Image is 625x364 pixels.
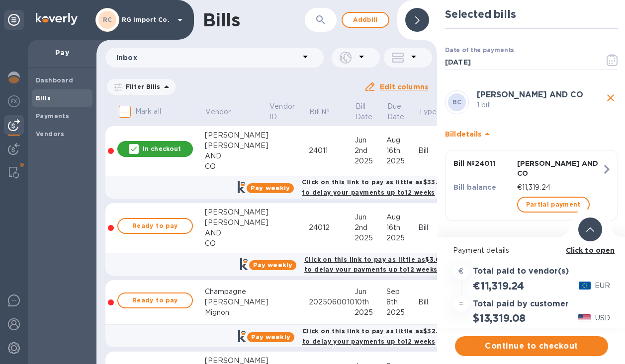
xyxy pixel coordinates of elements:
[387,101,404,122] p: Due Date
[302,178,475,196] b: Click on this link to pay as little as $33.30 per week to delay your payments up to 12 weeks
[205,218,269,228] div: [PERSON_NAME]
[453,158,513,168] p: Bill № 24011
[517,158,602,178] p: [PERSON_NAME] AND CO
[455,336,608,356] button: Continue to checkout
[386,233,418,243] div: 2025
[418,146,450,156] div: Bill
[309,146,355,156] div: 24011
[445,8,618,20] h2: Selected bills
[355,156,386,166] div: 2025
[126,220,184,232] span: Ready to pay
[351,14,380,26] span: Add bill
[386,287,418,297] div: Sep
[355,135,386,146] div: Jun
[517,182,602,193] p: €11,319.24
[205,141,269,151] div: [PERSON_NAME]
[380,83,428,91] u: Edit columns
[386,222,418,233] div: 16th
[205,161,269,172] div: CO
[205,297,269,307] div: [PERSON_NAME]
[418,297,450,307] div: Bill
[517,197,590,213] button: Partial payment
[355,297,386,307] div: 10th
[452,98,462,106] b: BC
[205,107,231,117] p: Vendor
[445,130,481,138] b: Bill details
[122,16,172,23] p: RG Import Co.
[578,314,591,321] img: USD
[453,245,610,256] p: Payment details
[269,101,308,122] span: Vendor ID
[302,327,475,345] b: Click on this link to pay as little as $32.66 per week to delay your payments up to 12 weeks
[205,130,269,141] div: [PERSON_NAME]
[386,156,418,166] div: 2025
[205,238,269,249] div: CO
[203,9,240,30] h1: Bills
[205,287,269,297] div: Champagne
[386,146,418,156] div: 16th
[251,333,290,341] b: Pay weekly
[477,90,583,99] b: [PERSON_NAME] AND CO
[36,13,78,25] img: Logo
[309,222,355,233] div: 24012
[309,107,330,117] p: Bill №
[419,107,437,117] p: Type
[117,292,193,308] button: Ready to pay
[253,261,292,269] b: Pay weekly
[205,228,269,238] div: AND
[122,82,161,91] p: Filter Bills
[453,182,513,192] p: Bill balance
[116,53,299,63] p: Inbox
[386,297,418,307] div: 8th
[419,107,449,117] span: Type
[342,12,389,28] button: Addbill
[566,246,615,254] b: Click to open
[4,10,24,30] div: Unpin categories
[8,95,20,107] img: Foreign exchange
[418,222,450,233] div: Bill
[445,150,618,221] button: Bill №24011[PERSON_NAME] AND COBill balance€11,319.24Partial payment
[356,101,373,122] p: Bill Date
[205,151,269,161] div: AND
[304,256,473,274] b: Click on this link to pay as little as $3.69 per week to delay your payments up to 12 weeks
[463,340,600,352] span: Continue to checkout
[356,101,386,122] span: Bill Date
[36,76,74,84] b: Dashboard
[126,294,184,306] span: Ready to pay
[355,212,386,222] div: Jun
[445,118,618,150] div: Billdetails
[205,207,269,218] div: [PERSON_NAME]
[143,145,181,153] p: In checkout
[473,267,569,276] h3: Total paid to vendor(s)
[387,101,417,122] span: Due Date
[135,106,161,117] p: Mark all
[355,287,386,297] div: Jun
[36,112,69,120] b: Payments
[386,135,418,146] div: Aug
[355,146,386,156] div: 2nd
[473,312,526,324] h2: $13,319.08
[473,299,569,309] h3: Total paid by customer
[355,307,386,318] div: 2025
[103,16,112,23] b: RC
[269,101,295,122] p: Vendor ID
[309,297,355,307] div: 2025060010
[445,48,514,54] label: Date of the payments
[36,94,51,102] b: Bills
[309,107,343,117] span: Bill №
[205,307,269,318] div: Mignon
[477,100,603,110] p: 1 bill
[205,107,244,117] span: Vendor
[386,212,418,222] div: Aug
[603,90,618,105] button: close
[36,130,65,138] b: Vendors
[526,199,581,211] span: Partial payment
[117,218,193,234] button: Ready to pay
[386,307,418,318] div: 2025
[355,233,386,243] div: 2025
[36,48,89,58] p: Pay
[453,296,469,312] div: =
[458,267,463,275] strong: €
[595,313,610,323] p: USD
[595,281,610,291] p: EUR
